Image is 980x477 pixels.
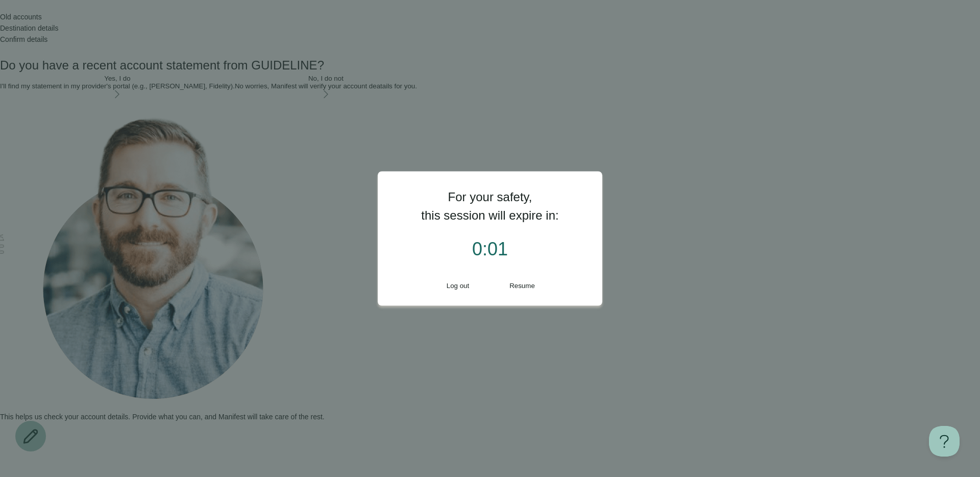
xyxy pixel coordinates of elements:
iframe: Help Scout Beacon - Open [929,426,960,457]
button: Log out [430,282,486,290]
span: 0:01 [472,238,508,259]
span: Resume [509,282,535,290]
h1: For your safety, this session will expire in: [398,188,582,225]
button: Resume [494,282,550,290]
span: Log out [447,282,469,290]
